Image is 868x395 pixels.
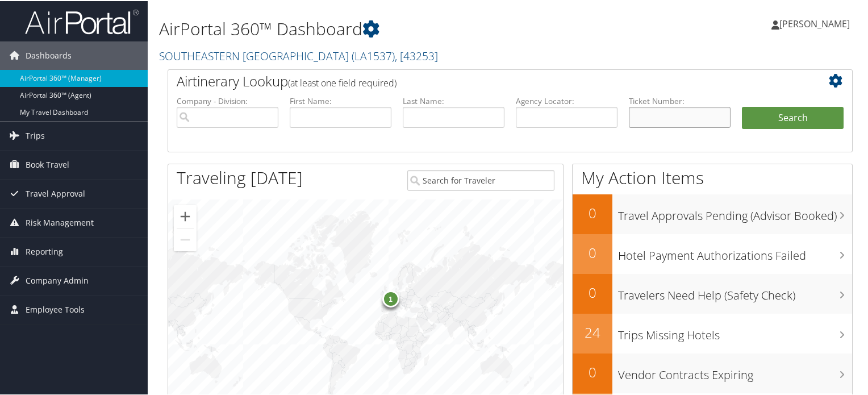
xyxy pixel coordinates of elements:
span: [PERSON_NAME] [779,16,850,29]
a: 0Travel Approvals Pending (Advisor Booked) [573,193,852,233]
span: Company Admin [26,265,89,294]
span: ( LA1537 ) [352,47,395,63]
button: Zoom out [174,227,197,250]
h3: Hotel Payment Authorizations Failed [618,241,852,263]
a: SOUTHEASTERN [GEOGRAPHIC_DATA] [159,47,438,63]
h2: Airtinerary Lookup [177,70,787,90]
h3: Travelers Need Help (Safety Check) [618,281,852,302]
span: Book Travel [26,149,69,178]
a: 0Travelers Need Help (Safety Check) [573,273,852,313]
div: 1 [382,289,399,306]
a: 24Trips Missing Hotels [573,313,852,352]
h1: Traveling [DATE] [177,165,303,189]
span: Trips [26,120,45,149]
h1: AirPortal 360™ Dashboard [159,16,627,40]
input: Search for Traveler [407,169,555,190]
button: Zoom in [174,204,197,227]
h2: 0 [573,202,612,222]
img: airportal-logo.png [25,7,139,34]
h2: 24 [573,322,612,341]
span: Employee Tools [26,294,85,323]
span: Travel Approval [26,178,85,207]
label: Agency Locator: [516,94,617,106]
span: Reporting [26,236,63,265]
label: Company - Division: [177,94,278,106]
a: 0Vendor Contracts Expiring [573,352,852,392]
h2: 0 [573,242,612,261]
h2: 0 [573,282,612,301]
span: , [ 43253 ] [395,47,438,63]
button: Search [742,106,844,128]
span: Dashboards [26,40,72,69]
h3: Travel Approvals Pending (Advisor Booked) [618,201,852,223]
label: First Name: [290,94,391,106]
a: [PERSON_NAME] [771,6,861,40]
h3: Trips Missing Hotels [618,321,852,342]
label: Ticket Number: [629,94,731,106]
h1: My Action Items [573,165,852,189]
h2: 0 [573,361,612,381]
span: (at least one field required) [288,76,397,88]
h3: Vendor Contracts Expiring [618,360,852,382]
label: Last Name: [403,94,504,106]
span: Risk Management [26,207,94,236]
a: 0Hotel Payment Authorizations Failed [573,233,852,273]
